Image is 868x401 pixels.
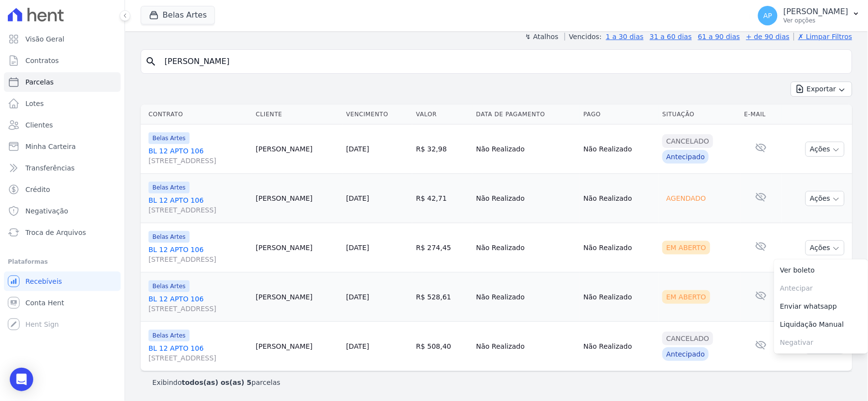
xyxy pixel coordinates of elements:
p: Ver opções [783,17,848,24]
td: Não Realizado [472,223,580,273]
a: [DATE] [346,194,369,202]
td: [PERSON_NAME] [252,223,342,273]
a: Conta Hent [4,293,121,313]
a: BL 12 APTO 106[STREET_ADDRESS] [148,343,248,363]
span: Visão Geral [25,34,64,44]
span: Minha Carteira [25,142,76,151]
th: Situação [658,105,741,125]
span: AP [763,12,772,19]
i: search [145,56,157,67]
label: ↯ Atalhos [525,33,558,41]
td: R$ 42,71 [412,174,472,223]
td: Não Realizado [472,125,580,174]
span: [STREET_ADDRESS] [148,156,248,166]
span: [STREET_ADDRESS] [148,205,248,215]
a: [DATE] [346,244,369,252]
td: R$ 274,45 [412,223,472,273]
span: Belas Artes [148,132,190,144]
td: [PERSON_NAME] [252,125,342,174]
div: Plataformas [8,256,117,268]
td: [PERSON_NAME] [252,174,342,223]
span: [STREET_ADDRESS] [148,353,248,363]
td: R$ 528,61 [412,273,472,322]
td: Não Realizado [580,125,659,174]
a: BL 12 APTO 106[STREET_ADDRESS] [148,195,248,215]
span: [STREET_ADDRESS] [148,254,248,264]
a: [DATE] [346,293,369,301]
span: Crédito [25,185,50,194]
span: Negativar [774,334,868,352]
span: Troca de Arquivos [25,228,86,237]
span: Belas Artes [148,231,190,243]
div: Cancelado [662,332,713,345]
a: Clientes [4,115,121,135]
span: Contratos [25,56,59,65]
a: BL 12 APTO 106[STREET_ADDRESS] [148,146,248,166]
div: Em Aberto [662,290,710,304]
td: R$ 508,40 [412,322,472,371]
button: Belas Artes [141,6,215,24]
a: ✗ Limpar Filtros [794,33,852,41]
span: Antecipar [774,279,868,297]
a: Transferências [4,158,121,178]
th: Data de Pagamento [472,105,580,125]
td: [PERSON_NAME] [252,273,342,322]
span: Conta Hent [25,298,64,308]
a: Recebíveis [4,272,121,291]
input: Buscar por nome do lote ou do cliente [159,52,848,71]
a: Lotes [4,94,121,113]
th: Valor [412,105,472,125]
button: Ações [805,191,845,206]
a: 61 a 90 dias [698,33,740,41]
span: Lotes [25,99,44,108]
a: 31 a 60 dias [650,33,692,41]
span: Recebíveis [25,276,62,286]
div: Antecipado [662,150,709,164]
span: Clientes [25,120,53,130]
span: Transferências [25,163,75,173]
a: Enviar whatsapp [774,297,868,316]
span: [STREET_ADDRESS] [148,304,248,314]
a: Ver boleto [774,261,868,279]
button: Ações [805,142,845,157]
a: Crédito [4,180,121,199]
div: Cancelado [662,134,713,148]
button: AP [PERSON_NAME] Ver opções [750,2,868,29]
a: Contratos [4,51,121,70]
a: [DATE] [346,342,369,350]
th: E-mail [741,105,782,125]
label: Vencidos: [565,33,602,41]
td: Não Realizado [580,223,659,273]
a: Visão Geral [4,29,121,49]
td: Não Realizado [580,273,659,322]
span: Negativação [25,206,68,216]
a: + de 90 dias [746,33,790,41]
span: Parcelas [25,77,54,87]
a: BL 12 APTO 106[STREET_ADDRESS] [148,245,248,264]
p: [PERSON_NAME] [783,7,848,17]
th: Contrato [141,105,252,125]
td: Não Realizado [580,322,659,371]
a: Troca de Arquivos [4,223,121,242]
div: Open Intercom Messenger [10,368,33,391]
td: Não Realizado [472,322,580,371]
a: Minha Carteira [4,137,121,156]
td: Não Realizado [472,273,580,322]
a: BL 12 APTO 106[STREET_ADDRESS] [148,294,248,314]
th: Pago [580,105,659,125]
button: Ações [805,240,845,255]
div: Em Aberto [662,241,710,254]
b: todos(as) os(as) 5 [182,379,252,386]
th: Vencimento [342,105,412,125]
th: Cliente [252,105,342,125]
a: Parcelas [4,72,121,92]
a: Liquidação Manual [774,316,868,334]
td: Não Realizado [580,174,659,223]
span: Belas Artes [148,280,190,292]
td: Não Realizado [472,174,580,223]
button: Exportar [791,82,852,97]
a: 1 a 30 dias [606,33,644,41]
div: Agendado [662,191,710,205]
td: R$ 32,98 [412,125,472,174]
span: Belas Artes [148,330,190,341]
